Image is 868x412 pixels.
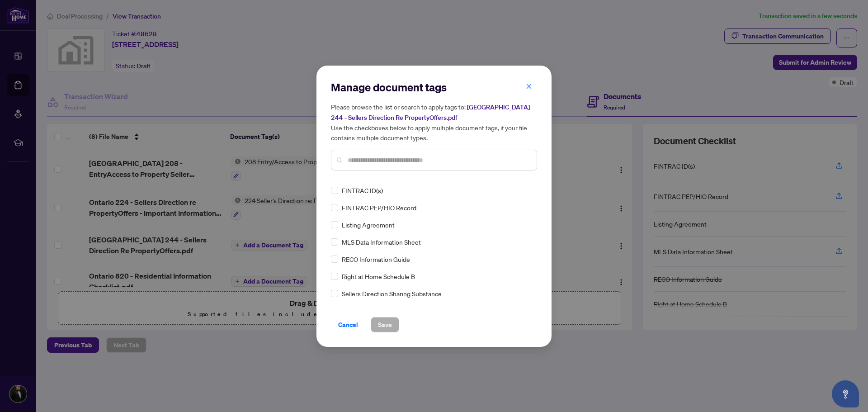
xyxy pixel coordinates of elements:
button: Open asap [832,380,859,407]
span: Cancel [338,317,358,332]
span: Listing Agreement [342,220,395,230]
h2: Manage document tags [331,80,537,95]
span: MLS Data Information Sheet [342,237,421,247]
span: Sellers Direction Sharing Substance [342,289,442,298]
h5: Please browse the list or search to apply tags to: Use the checkboxes below to apply multiple doc... [331,102,537,142]
button: Cancel [331,317,365,332]
button: Save [371,317,399,332]
span: FINTRAC PEP/HIO Record [342,203,416,213]
span: close [526,83,532,90]
span: FINTRAC ID(s) [342,185,383,195]
span: Right at Home Schedule B [342,271,415,281]
span: RECO Information Guide [342,254,410,264]
span: [GEOGRAPHIC_DATA] 244 - Sellers Direction Re PropertyOffers.pdf [331,103,530,122]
